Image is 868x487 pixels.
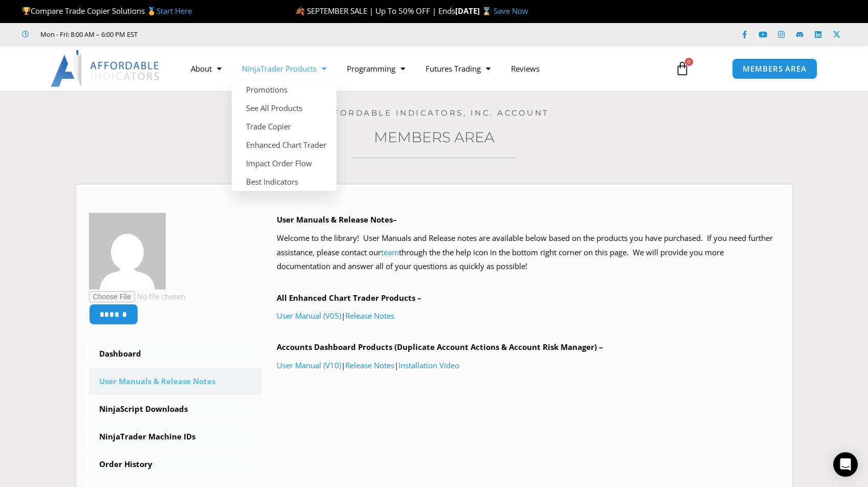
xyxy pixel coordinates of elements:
a: Impact Order Flow [232,154,337,172]
iframe: Customer reviews powered by Trustpilot [152,29,305,39]
a: Save Now [494,6,528,16]
a: MEMBERS AREA [732,58,817,79]
a: See All Products [232,99,337,117]
a: Release Notes [345,311,394,321]
ul: NinjaTrader Products [232,80,337,191]
a: NinjaTrader Products [232,57,337,80]
a: Release Notes [345,360,394,370]
a: User Manuals & Release Notes [89,368,262,395]
a: User Manual (V05) [277,311,341,321]
a: About [181,57,232,80]
a: Trade Copier [232,117,337,136]
a: Programming [337,57,415,80]
a: NinjaTrader Machine IDs [89,424,262,450]
div: Open Intercom Messenger [833,452,858,477]
span: 🍂 SEPTEMBER SALE | Up To 50% OFF | Ends [295,6,455,16]
img: 🏆 [23,7,30,15]
a: Order History [89,451,262,478]
img: 0295e4c254f11d163e51805c7117235a000e19e3392823d969fb820eb8545a9e [89,213,166,290]
p: Welcome to the library! User Manuals and Release notes are available below based on the products ... [277,231,780,274]
img: LogoAI | Affordable Indicators – NinjaTrader [51,50,161,87]
p: | [277,309,780,323]
a: Installation Video [398,360,459,370]
a: Reviews [501,57,550,80]
b: All Enhanced Chart Trader Products – [277,293,421,303]
nav: Menu [181,57,663,80]
a: 0 [660,54,705,83]
a: Affordable Indicators, Inc. Account [319,108,549,118]
span: Compare Trade Copier Solutions 🥇 [22,6,192,16]
b: User Manuals & Release Notes– [277,214,397,225]
span: MEMBERS AREA [743,65,807,73]
a: Members Area [374,128,495,146]
a: Futures Trading [415,57,501,80]
span: Mon - Fri: 8:00 AM – 6:00 PM EST [38,28,138,40]
a: Start Here [157,6,192,16]
span: 0 [685,58,693,66]
a: User Manual (V10) [277,360,341,370]
b: Accounts Dashboard Products (Duplicate Account Actions & Account Risk Manager) – [277,342,603,352]
strong: [DATE] ⌛ [455,6,494,16]
a: Best Indicators [232,172,337,191]
a: NinjaScript Downloads [89,396,262,423]
a: Dashboard [89,341,262,367]
a: team [381,247,399,257]
a: Promotions [232,80,337,99]
a: Enhanced Chart Trader [232,136,337,154]
p: | | [277,359,780,373]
